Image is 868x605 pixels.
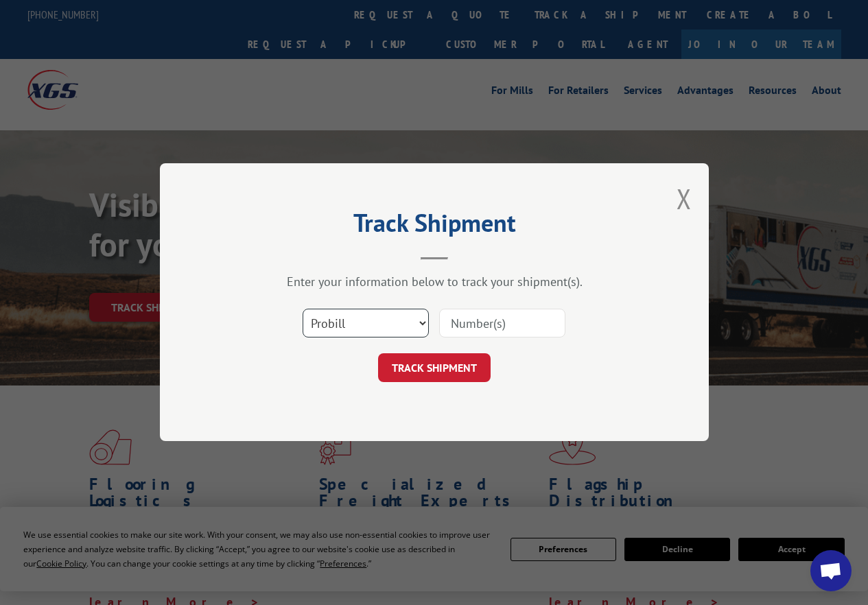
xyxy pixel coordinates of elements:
button: TRACK SHIPMENT [378,354,491,383]
div: Enter your information below to track your shipment(s). [228,274,640,290]
div: Open chat [810,550,852,591]
button: Close modal [677,180,692,217]
h2: Track Shipment [228,213,640,239]
input: Number(s) [439,309,565,338]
